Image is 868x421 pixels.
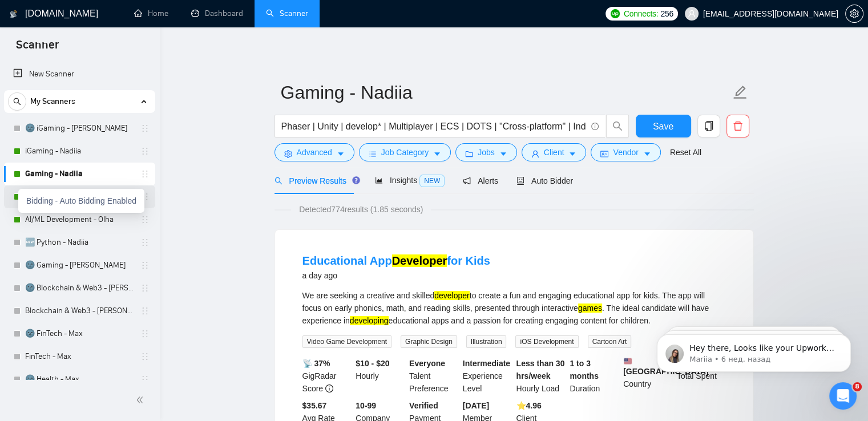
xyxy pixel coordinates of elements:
span: Auto Bidder [516,176,573,185]
span: area-chart [375,176,383,184]
a: Blockchain & Web3 - [PERSON_NAME] [25,299,134,322]
a: 🌚 FinTech - Max [25,322,134,345]
span: bars [369,149,377,158]
span: Client [544,146,564,159]
span: robot [516,177,524,185]
span: NEW [419,175,445,187]
span: Vendor [613,146,638,159]
input: Scanner name... [281,78,730,107]
div: Experience Level [461,357,514,395]
iframe: Intercom notifications сообщение [640,310,868,390]
span: Detected 774 results (1.85 seconds) [291,203,431,216]
button: setting [845,5,863,23]
span: edit [733,85,748,100]
div: Tooltip anchor [351,175,361,185]
div: Country [621,357,675,395]
span: holder [140,215,150,224]
img: upwork-logo.png [611,9,620,18]
span: setting [846,9,863,18]
a: Reset All [670,146,701,159]
span: Cartoon Art [588,335,632,348]
span: caret-down [568,149,576,158]
span: holder [140,306,150,315]
div: Bidding - Auto Bidding Enabled [18,189,144,213]
button: idcardVendorcaret-down [591,143,660,161]
b: Verified [409,401,438,410]
span: search [9,98,26,106]
button: settingAdvancedcaret-down [274,143,354,161]
a: 🌚 Health - Max [25,368,134,391]
span: Video Game Development [302,335,392,348]
span: setting [284,149,292,158]
span: caret-down [337,149,345,158]
span: Hey there, Looks like your Upwork agency OmiSoft 🏆 Multi-awarded AI & Web3 Agency ran out of conn... [50,33,196,179]
div: a day ago [302,269,490,282]
a: iGaming - Nadiia [25,140,134,163]
span: holder [140,147,150,156]
span: Preview Results [274,176,357,185]
b: 10-99 [356,401,376,410]
b: Less than 30 hrs/week [516,359,565,380]
span: search [274,177,282,185]
button: userClientcaret-down [522,143,587,161]
span: holder [140,284,150,293]
a: AI/ML Development - Olha [25,208,134,231]
a: Educational AppDeveloperfor Kids [302,254,490,267]
span: holder [140,169,150,179]
iframe: Intercom live chat [829,382,857,410]
a: setting [845,9,863,18]
button: search [606,115,629,137]
mark: Developer [392,254,447,267]
span: idcard [600,149,608,158]
a: Gaming - Nadiia [25,163,134,185]
span: 256 [660,7,673,20]
mark: developer [434,291,470,300]
b: $10 - $20 [356,359,389,368]
span: caret-down [433,149,441,158]
button: copy [697,115,720,137]
span: user [531,149,539,158]
a: dashboardDashboard [191,9,243,18]
img: 🇺🇸 [624,357,632,365]
img: logo [10,5,18,23]
mark: developing [350,316,389,325]
b: [GEOGRAPHIC_DATA] [623,357,709,376]
a: 🌚 Gaming - [PERSON_NAME] [25,254,134,277]
span: holder [140,329,150,338]
span: user [688,10,696,18]
span: caret-down [499,149,507,158]
span: Insights [375,176,445,185]
span: info-circle [325,384,333,392]
span: Alerts [463,176,498,185]
span: delete [727,121,749,131]
div: Duration [567,357,621,395]
a: 🌚 Blockchain & Web3 - [PERSON_NAME] [25,277,134,299]
div: Talent Preference [407,357,461,395]
span: Illustration [466,335,507,348]
span: holder [140,192,150,201]
div: Hourly [353,357,407,395]
span: Scanner [7,37,68,60]
button: Save [636,115,691,137]
a: FinTech - Max [25,345,134,368]
span: Jobs [478,146,495,159]
span: iOS Development [515,335,578,348]
b: Everyone [409,359,445,368]
p: Message from Mariia, sent 6 нед. назад [50,44,197,54]
span: Graphic Design [401,335,457,348]
li: New Scanner [4,63,155,86]
span: Job Category [381,146,429,159]
span: My Scanners [30,90,75,113]
b: 1 to 3 months [570,359,599,380]
button: search [8,92,26,111]
span: Save [653,119,673,133]
a: 🆕 Python - Nadiia [25,231,134,254]
span: info-circle [591,123,599,130]
a: 🌚 iGaming - [PERSON_NAME] [25,117,134,140]
a: Python - Olha [25,185,134,208]
div: We are seeking a creative and skilled to create a fun and engaging educational app for kids. The ... [302,289,726,327]
a: homeHome [134,9,168,18]
span: holder [140,375,150,384]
